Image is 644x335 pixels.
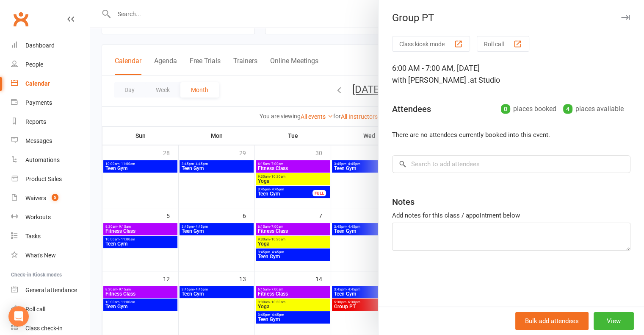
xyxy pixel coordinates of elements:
[25,99,52,106] div: Payments
[392,196,415,208] div: Notes
[477,36,529,52] button: Roll call
[11,300,89,319] a: Roll call
[25,306,45,313] div: Roll call
[11,131,89,151] a: Messages
[501,104,510,114] div: 0
[25,325,63,332] div: Class check-in
[10,8,31,30] a: Clubworx
[11,227,89,246] a: Tasks
[563,104,572,114] div: 4
[8,306,29,327] div: Open Intercom Messenger
[392,103,431,115] div: Attendees
[25,214,51,221] div: Workouts
[25,252,56,259] div: What's New
[11,55,89,74] a: People
[392,155,630,173] input: Search to add attendees
[11,112,89,131] a: Reports
[515,312,589,330] button: Bulk add attendees
[594,312,634,330] button: View
[25,42,55,49] div: Dashboard
[25,156,60,163] div: Automations
[25,287,77,293] div: General attendance
[25,137,52,144] div: Messages
[11,74,89,93] a: Calendar
[25,118,46,125] div: Reports
[25,80,50,87] div: Calendar
[11,246,89,265] a: What's New
[470,75,500,84] span: at Studio
[392,210,630,221] div: Add notes for this class / appointment below
[25,233,41,240] div: Tasks
[25,61,43,68] div: People
[392,75,470,84] span: with [PERSON_NAME] .
[11,281,89,300] a: General attendance kiosk mode
[379,12,644,24] div: Group PT
[11,36,89,55] a: Dashboard
[392,130,630,140] li: There are no attendees currently booked into this event.
[25,195,46,201] div: Waivers
[11,93,89,112] a: Payments
[11,189,89,208] a: Waivers 5
[52,194,58,201] span: 5
[11,170,89,189] a: Product Sales
[11,151,89,170] a: Automations
[501,103,556,115] div: places booked
[392,62,630,86] div: 6:00 AM - 7:00 AM, [DATE]
[11,208,89,227] a: Workouts
[25,176,62,182] div: Product Sales
[563,103,624,115] div: places available
[392,36,470,52] button: Class kiosk mode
